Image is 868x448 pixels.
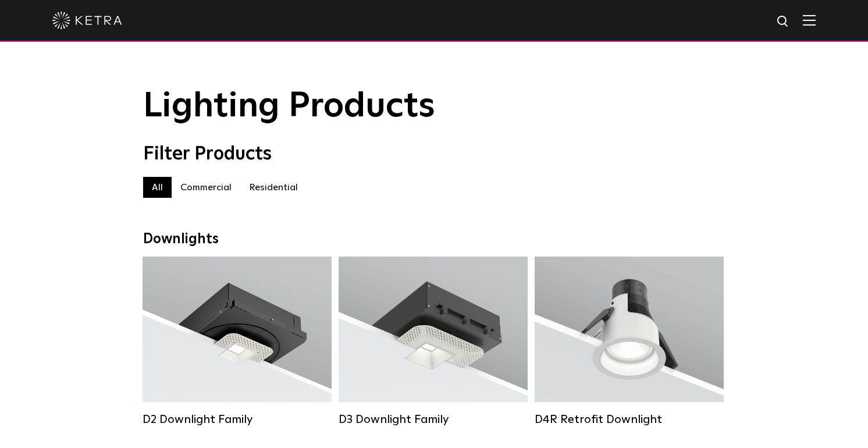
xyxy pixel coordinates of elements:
[143,231,725,248] div: Downlights
[535,413,724,426] div: D4R Retrofit Downlight
[339,413,528,426] div: D3 Downlight Family
[143,413,332,426] div: D2 Downlight Family
[143,143,725,165] div: Filter Products
[143,89,435,124] span: Lighting Products
[240,177,307,198] label: Residential
[143,177,172,198] label: All
[52,12,122,29] img: ketra-logo-2019-white
[803,15,816,26] img: Hamburger%20Nav.svg
[776,15,791,29] img: search icon
[143,257,332,425] a: D2 Downlight Family Lumen Output:1200Colors:White / Black / Gloss Black / Silver / Bronze / Silve...
[535,257,724,425] a: D4R Retrofit Downlight Lumen Output:800Colors:White / BlackBeam Angles:15° / 25° / 40° / 60°Watta...
[339,257,528,425] a: D3 Downlight Family Lumen Output:700 / 900 / 1100Colors:White / Black / Silver / Bronze / Paintab...
[172,177,240,198] label: Commercial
